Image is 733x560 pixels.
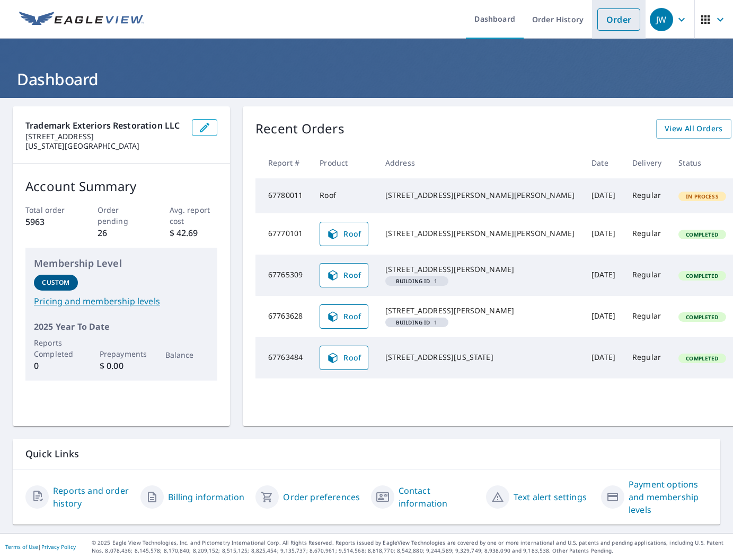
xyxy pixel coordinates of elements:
p: © 2025 Eagle View Technologies, Inc. and Pictometry International Corp. All Rights Reserved. Repo... [92,539,728,555]
p: 5963 [25,215,74,228]
span: 1 [390,320,444,325]
span: Completed [679,272,725,279]
img: EV Logo [19,12,144,28]
td: 67770101 [255,213,311,255]
th: Address [377,147,583,178]
p: 0 [34,359,78,372]
p: Account Summary [25,177,217,196]
h1: Dashboard [13,68,720,90]
td: [DATE] [583,178,624,213]
a: View All Orders [656,119,731,139]
td: Regular [624,213,670,255]
p: Custom [42,278,69,287]
span: Roof [326,310,361,323]
p: Balance [165,349,209,360]
p: | [5,544,76,550]
a: Terms of Use [5,543,38,550]
td: Regular [624,178,670,213]
p: Prepayments [100,348,144,359]
td: Regular [624,255,670,296]
a: Roof [320,222,368,246]
span: Completed [679,355,725,362]
p: 26 [98,227,146,239]
div: [STREET_ADDRESS][PERSON_NAME][PERSON_NAME] [385,190,575,201]
p: Order pending [98,204,146,227]
p: $ 42.69 [170,227,218,239]
span: Roof [326,269,361,282]
td: 67765309 [255,255,311,296]
span: In Process [679,193,725,200]
td: [DATE] [583,213,624,255]
span: Completed [679,231,725,238]
a: Contact information [399,484,478,510]
th: Delivery [624,147,670,178]
th: Product [311,147,377,178]
td: 67780011 [255,178,311,213]
span: View All Orders [665,122,723,136]
td: Regular [624,296,670,337]
a: Billing information [168,491,244,503]
em: Building ID [396,278,430,284]
span: 1 [390,278,444,284]
p: $ 0.00 [100,359,144,372]
span: Completed [679,313,725,321]
em: Building ID [396,320,430,325]
td: Regular [624,337,670,378]
p: 2025 Year To Date [34,320,209,333]
a: Roof [320,263,368,287]
td: 67763484 [255,337,311,378]
a: Roof [320,346,368,370]
p: [STREET_ADDRESS] [25,132,183,141]
td: [DATE] [583,337,624,378]
div: [STREET_ADDRESS][US_STATE] [385,352,575,363]
div: JW [650,8,673,31]
th: Report # [255,147,311,178]
p: Avg. report cost [170,204,218,227]
td: 67763628 [255,296,311,337]
p: Reports Completed [34,337,78,359]
p: Membership Level [34,256,209,270]
a: Roof [320,304,368,329]
td: Roof [311,178,377,213]
th: Date [583,147,624,178]
div: [STREET_ADDRESS][PERSON_NAME] [385,264,575,275]
p: Quick Links [25,447,708,460]
p: Trademark Exteriors Restoration LLC [25,119,183,132]
a: Privacy Policy [41,543,76,550]
a: Pricing and membership levels [34,295,209,308]
div: [STREET_ADDRESS][PERSON_NAME][PERSON_NAME] [385,228,575,239]
a: Reports and order history [53,484,132,510]
p: Total order [25,204,74,215]
a: Order [597,8,640,31]
td: [DATE] [583,296,624,337]
span: Roof [326,228,361,240]
p: Recent Orders [255,119,345,139]
td: [DATE] [583,255,624,296]
a: Text alert settings [514,491,587,503]
p: [US_STATE][GEOGRAPHIC_DATA] [25,141,183,151]
div: [STREET_ADDRESS][PERSON_NAME] [385,305,575,316]
span: Roof [326,351,361,364]
a: Payment options and membership levels [629,478,708,516]
a: Order preferences [283,491,360,503]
